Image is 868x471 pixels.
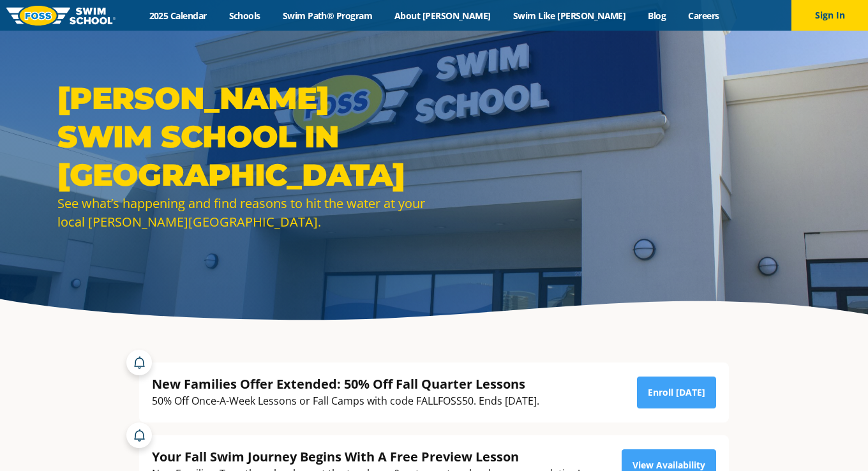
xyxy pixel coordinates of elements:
[502,10,637,22] a: Swim Like [PERSON_NAME]
[271,10,383,22] a: Swim Path® Program
[637,377,716,408] a: Enroll [DATE]
[152,392,539,410] div: 50% Off Once-A-Week Lessons or Fall Camps with code FALLFOSS50. Ends [DATE].
[6,6,116,26] img: FOSS Swim School Logo
[637,10,677,22] a: Blog
[57,194,428,231] div: See what’s happening and find reasons to hit the water at your local [PERSON_NAME][GEOGRAPHIC_DATA].
[218,10,271,22] a: Schools
[384,10,502,22] a: About [PERSON_NAME]
[152,448,580,465] div: Your Fall Swim Journey Begins With A Free Preview Lesson
[152,375,539,392] div: New Families Offer Extended: 50% Off Fall Quarter Lessons
[138,10,218,22] a: 2025 Calendar
[57,79,428,194] h1: [PERSON_NAME] Swim School in [GEOGRAPHIC_DATA]
[677,10,730,22] a: Careers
